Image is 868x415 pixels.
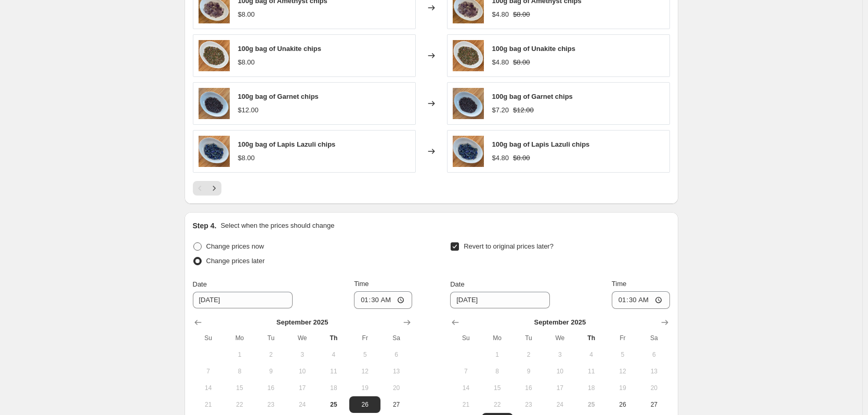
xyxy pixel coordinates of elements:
[349,346,380,363] button: Friday September 5 2025
[199,88,230,119] img: image_a8efa2f6-d393-47bd-93d1-eefd2eec4420_80x.jpg
[318,380,349,396] button: Thursday September 18 2025
[575,380,607,396] button: Thursday September 18 2025
[611,351,634,359] span: 5
[238,105,259,115] div: $12.00
[453,40,484,71] img: image_4e2a667c-b17a-487b-8fab-7640de594616_80x.jpg
[612,291,670,309] input: 12:00
[575,396,607,413] button: Today Thursday September 25 2025
[193,280,207,288] span: Date
[450,292,550,308] input: 9/25/2025
[642,400,665,409] span: 27
[513,396,544,413] button: Tuesday September 23 2025
[318,396,349,413] button: Today Thursday September 25 2025
[450,330,481,346] th: Sunday
[513,9,530,20] strike: $8.00
[454,384,477,392] span: 14
[385,384,407,392] span: 20
[259,384,282,392] span: 16
[380,380,412,396] button: Saturday September 20 2025
[492,105,509,115] div: $7.20
[349,363,380,380] button: Friday September 12 2025
[575,346,607,363] button: Thursday September 4 2025
[228,367,251,375] span: 8
[580,334,602,342] span: Th
[486,334,509,342] span: Mo
[291,334,313,342] span: We
[548,334,571,342] span: We
[454,367,477,375] span: 7
[492,57,509,68] div: $4.80
[259,400,282,409] span: 23
[450,363,481,380] button: Sunday September 7 2025
[385,334,407,342] span: Sa
[238,140,336,148] span: 100g bag of Lapis Lazuli chips
[544,346,575,363] button: Wednesday September 3 2025
[482,396,513,413] button: Monday September 22 2025
[318,330,349,346] th: Thursday
[255,346,286,363] button: Tuesday September 2 2025
[548,351,571,359] span: 3
[322,384,345,392] span: 18
[453,88,484,119] img: image_a8efa2f6-d393-47bd-93d1-eefd2eec4420_80x.jpg
[486,351,509,359] span: 1
[611,400,634,409] span: 26
[349,330,380,346] th: Friday
[492,9,509,20] div: $4.80
[353,384,376,392] span: 19
[607,330,638,346] th: Friday
[199,136,230,167] img: image_fe902247-2acf-4477-b3a0-46d1b2ab3b1e_80x.jpg
[238,57,255,68] div: $8.00
[322,400,345,409] span: 25
[385,400,407,409] span: 27
[513,105,534,115] strike: $12.00
[517,367,540,375] span: 9
[349,396,380,413] button: Friday September 26 2025
[191,315,205,330] button: Show previous month, August 2025
[349,380,380,396] button: Friday September 19 2025
[642,351,665,359] span: 6
[259,351,282,359] span: 2
[450,280,464,288] span: Date
[517,351,540,359] span: 2
[206,257,265,265] span: Change prices later
[580,400,602,409] span: 25
[450,380,481,396] button: Sunday September 14 2025
[291,367,313,375] span: 10
[291,384,313,392] span: 17
[228,351,251,359] span: 1
[517,400,540,409] span: 23
[353,367,376,375] span: 12
[544,396,575,413] button: Wednesday September 24 2025
[548,367,571,375] span: 10
[224,346,255,363] button: Monday September 1 2025
[492,93,573,100] span: 100g bag of Garnet chips
[638,363,669,380] button: Saturday September 13 2025
[548,384,571,392] span: 17
[354,291,412,309] input: 12:00
[492,140,590,148] span: 100g bag of Lapis Lazuli chips
[286,380,318,396] button: Wednesday September 17 2025
[544,380,575,396] button: Wednesday September 17 2025
[607,346,638,363] button: Friday September 5 2025
[322,367,345,375] span: 11
[199,40,230,71] img: image_4e2a667c-b17a-487b-8fab-7640de594616_80x.jpg
[255,330,286,346] th: Tuesday
[642,384,665,392] span: 20
[513,330,544,346] th: Tuesday
[353,400,376,409] span: 26
[255,380,286,396] button: Tuesday September 16 2025
[259,334,282,342] span: Tu
[486,384,509,392] span: 15
[638,330,669,346] th: Saturday
[228,384,251,392] span: 15
[197,384,220,392] span: 14
[482,363,513,380] button: Monday September 8 2025
[385,351,407,359] span: 6
[255,363,286,380] button: Tuesday September 9 2025
[291,351,313,359] span: 3
[580,384,602,392] span: 18
[238,93,319,100] span: 100g bag of Garnet chips
[611,367,634,375] span: 12
[224,330,255,346] th: Monday
[238,45,321,53] span: 100g bag of Unakite chips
